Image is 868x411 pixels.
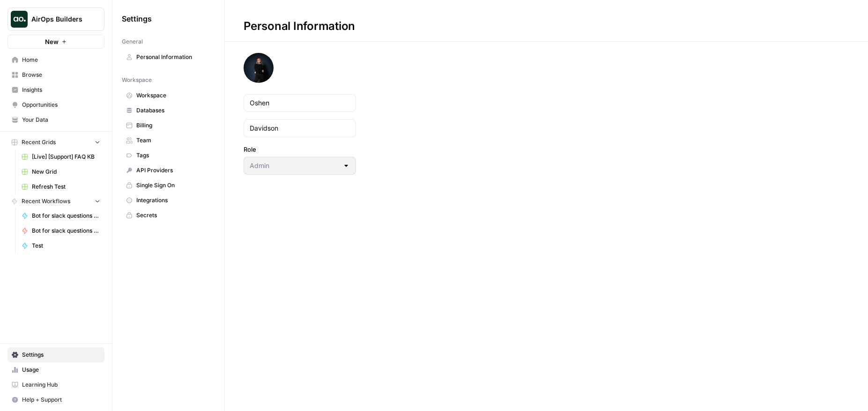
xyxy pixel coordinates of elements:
[17,149,104,164] a: [Live] [Support] FAQ KB
[7,112,104,127] a: Your Data
[7,67,104,82] a: Browse
[136,106,211,115] span: Databases
[7,35,104,49] button: New
[11,11,28,28] img: AirOps Builders Logo
[7,82,104,97] a: Insights
[22,101,100,109] span: Opportunities
[17,208,104,223] a: Bot for slack questions pt. 1
[136,91,211,100] span: Workspace
[122,88,215,103] a: Workspace
[7,377,104,392] a: Learning Hub
[17,164,104,179] a: New Grid
[122,103,215,118] a: Databases
[17,238,104,253] a: Test
[122,148,215,163] a: Tags
[136,136,211,145] span: Team
[122,208,215,223] a: Secrets
[7,52,104,67] a: Home
[7,7,104,31] button: Workspace: AirOps Builders
[22,197,70,205] span: Recent Workflows
[7,362,104,377] a: Usage
[122,13,152,24] span: Settings
[7,347,104,362] a: Settings
[22,56,100,64] span: Home
[136,151,211,160] span: Tags
[122,133,215,148] a: Team
[31,15,88,24] span: AirOps Builders
[22,138,56,147] span: Recent Grids
[22,71,100,79] span: Browse
[7,194,104,208] button: Recent Workflows
[32,168,100,176] span: New Grid
[136,196,211,205] span: Integrations
[136,166,211,175] span: API Providers
[122,178,215,193] a: Single Sign On
[122,50,215,65] a: Personal Information
[32,242,100,250] span: Test
[17,179,104,194] a: Refresh Test
[22,396,100,404] span: Help + Support
[122,193,215,208] a: Integrations
[136,181,211,190] span: Single Sign On
[45,37,59,46] span: New
[136,211,211,220] span: Secrets
[136,53,211,61] span: Personal Information
[22,366,100,374] span: Usage
[122,76,152,84] span: Workspace
[122,37,143,46] span: General
[32,212,100,220] span: Bot for slack questions pt. 1
[7,135,104,149] button: Recent Grids
[7,97,104,112] a: Opportunities
[244,53,274,83] img: avatar
[7,392,104,407] button: Help + Support
[122,163,215,178] a: API Providers
[22,86,100,94] span: Insights
[136,121,211,130] span: Billing
[32,183,100,191] span: Refresh Test
[17,223,104,238] a: Bot for slack questions pt. 2
[22,116,100,124] span: Your Data
[122,118,215,133] a: Billing
[244,145,356,154] label: Role
[225,19,374,34] div: Personal Information
[22,381,100,389] span: Learning Hub
[22,351,100,359] span: Settings
[32,153,100,161] span: [Live] [Support] FAQ KB
[32,227,100,235] span: Bot for slack questions pt. 2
